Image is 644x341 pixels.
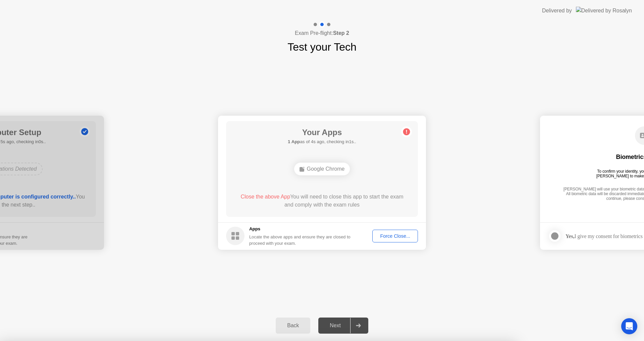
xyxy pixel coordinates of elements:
[320,323,350,329] div: Next
[287,39,357,55] h1: Test your Tech
[576,7,632,14] img: Delivered by Rosalyn
[236,193,409,209] div: You will need to close this app to start the exam and comply with the exam rules
[249,226,351,232] h5: Apps
[288,139,300,144] b: 1 App
[240,194,290,200] span: Close the above App
[295,29,349,37] h4: Exam Pre-flight:
[542,7,572,15] div: Delivered by
[333,30,349,36] b: Step 2
[288,126,356,138] h1: Your Apps
[566,233,574,239] strong: Yes,
[621,318,637,334] div: Open Intercom Messenger
[278,323,308,329] div: Back
[249,234,351,246] div: Locate the above apps and ensure they are closed to proceed with your exam.
[375,233,416,239] div: Force Close...
[294,163,350,175] div: Google Chrome
[288,138,356,145] h5: as of 4s ago, checking in1s..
